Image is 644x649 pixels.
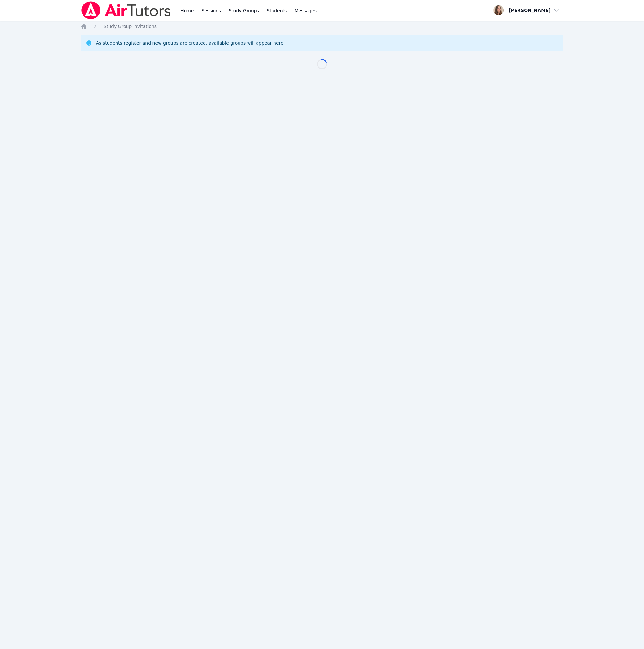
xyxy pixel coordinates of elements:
nav: Breadcrumb [81,23,564,30]
a: Study Group Invitations [104,23,157,30]
span: Messages [294,7,317,14]
span: Study Group Invitations [104,24,157,29]
div: As students register and new groups are created, available groups will appear here. [96,40,285,46]
img: Air Tutors [81,1,171,19]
